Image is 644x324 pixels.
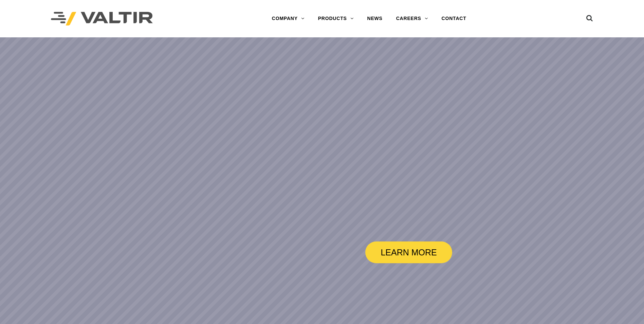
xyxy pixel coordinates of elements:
[311,12,361,25] a: PRODUCTS
[389,12,435,25] a: CAREERS
[361,12,389,25] a: NEWS
[51,12,153,26] img: Valtir
[265,12,311,25] a: COMPANY
[365,241,452,263] a: LEARN MORE
[435,12,473,25] a: CONTACT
